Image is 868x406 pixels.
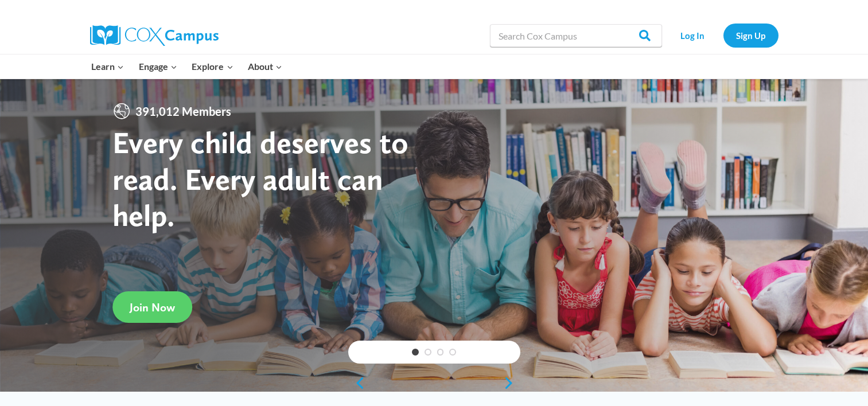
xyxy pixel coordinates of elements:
[437,349,444,356] a: 3
[503,376,520,390] a: next
[668,24,718,47] a: Log In
[90,25,219,46] img: Cox Campus
[348,376,365,390] a: previous
[139,59,177,74] span: Engage
[130,300,175,314] span: Join Now
[248,59,282,74] span: About
[449,349,456,356] a: 4
[412,349,419,356] a: 1
[668,24,779,47] nav: Secondary Navigation
[112,291,192,323] a: Join Now
[131,102,236,120] span: 391,012 Members
[425,349,431,356] a: 2
[91,59,124,74] span: Learn
[723,24,779,47] a: Sign Up
[84,54,290,79] nav: Primary Navigation
[192,59,233,74] span: Explore
[490,24,662,47] input: Search Cox Campus
[348,372,520,395] div: content slider buttons
[112,124,408,233] strong: Every child deserves to read. Every adult can help.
